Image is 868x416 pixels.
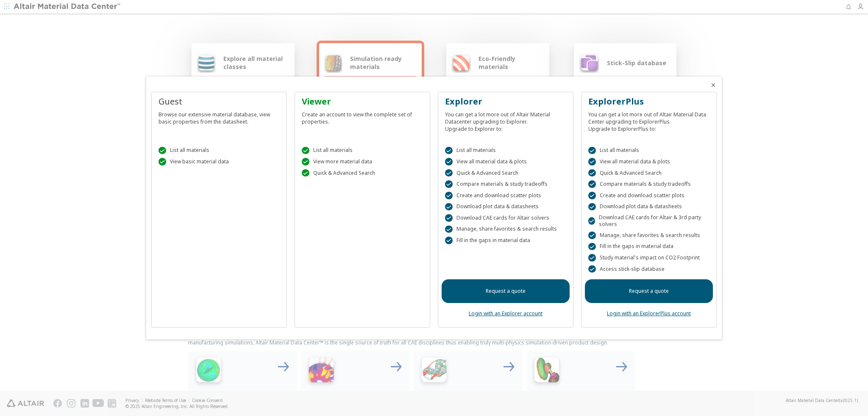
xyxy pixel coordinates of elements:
[588,158,709,165] div: View all material data & plots
[585,279,713,303] a: Request a quote
[445,192,566,199] div: Create and download scatter plots
[588,180,709,188] div: Compare materials & study tradeoffs
[445,180,453,188] div: 
[588,203,596,211] div: 
[588,217,595,225] div: 
[588,265,709,273] div: Access stick-slip database
[588,254,709,262] div: Study material's impact on CO2 Footprint
[588,169,596,177] div: 
[302,169,423,177] div: Quick & Advanced Search
[469,310,542,317] a: Login with an Explorer account
[445,96,566,107] div: Explorer
[588,169,709,177] div: Quick & Advanced Search
[588,96,709,107] div: ExplorerPlus
[445,237,566,244] div: Fill in the gaps in material data
[159,147,280,154] div: List all materials
[302,107,423,125] div: Create an account to view the complete set of properties.
[588,243,709,251] div: Fill in the gaps in material data
[159,107,280,125] div: Browse our extensive material database, view basic properties from the datasheet.
[445,169,566,177] div: Quick & Advanced Search
[588,243,596,251] div: 
[588,254,596,262] div: 
[588,231,709,239] div: Manage, share favorites & search results
[445,158,453,165] div: 
[445,180,566,188] div: Compare materials & study tradeoffs
[445,226,453,233] div: 
[445,147,453,154] div: 
[302,158,423,165] div: View more material data
[445,214,566,222] div: Download CAE cards for Altair solvers
[445,107,566,132] div: You can get a lot more out of Altair Material Datacenter upgrading to Explorer. Upgrade to Explor...
[588,265,596,273] div: 
[588,192,709,199] div: Create and download scatter plots
[607,310,691,317] a: Login with an ExplorerPlus account
[588,147,596,154] div: 
[445,158,566,165] div: View all material data & plots
[302,169,309,177] div: 
[445,203,453,211] div: 
[588,214,709,228] div: Download CAE cards for Altair & 3rd party solvers
[159,96,280,107] div: Guest
[445,237,453,244] div: 
[588,192,596,199] div: 
[302,147,309,154] div: 
[302,96,423,107] div: Viewer
[588,180,596,188] div: 
[159,158,280,165] div: View basic material data
[710,82,717,88] button: Close
[442,279,570,303] a: Request a quote
[445,147,566,154] div: List all materials
[588,203,709,211] div: Download plot data & datasheets
[445,226,566,233] div: Manage, share favorites & search results
[302,158,309,165] div: 
[588,158,596,165] div: 
[159,158,166,165] div: 
[445,192,453,199] div: 
[302,147,423,154] div: List all materials
[445,169,453,177] div: 
[588,147,709,154] div: List all materials
[445,214,453,222] div: 
[159,147,166,154] div: 
[445,203,566,211] div: Download plot data & datasheets
[588,107,709,132] div: You can get a lot more out of Altair Material Data Center upgrading to ExplorerPlus. Upgrade to E...
[588,231,596,239] div: 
